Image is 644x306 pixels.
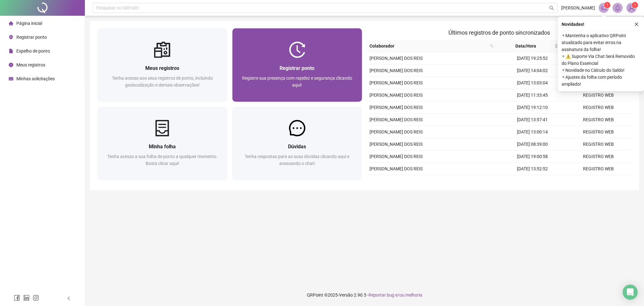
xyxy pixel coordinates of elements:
span: 1 [606,3,608,7]
div: Open Intercom Messenger [623,285,638,300]
span: Tenha respostas para as suas dúvidas clicando aqui e acessando o chat! [245,154,349,166]
td: REGISTRO WEB [565,114,631,126]
td: REGISTRO WEB [565,89,631,101]
span: ⚬ Novidade no Cálculo do Saldo! [562,67,640,74]
a: Registrar pontoRegistre sua presença com rapidez e segurança clicando aqui! [232,28,362,102]
span: Dúvidas [288,144,306,150]
span: environment [9,35,13,39]
span: [PERSON_NAME] DOS REIS [369,105,423,110]
td: [DATE] 14:04:02 [499,65,565,77]
span: ⚬ Mantenha o aplicativo QRPoint atualizado para evitar erros na assinatura da folha! [562,32,640,53]
span: Colaborador [369,42,487,49]
span: Registre sua presença com rapidez e segurança clicando aqui! [242,76,352,88]
span: Últimos registros de ponto sincronizados [448,29,550,36]
td: REGISTRO WEB [565,150,631,163]
td: [DATE] 19:12:10 [499,101,565,114]
span: close [634,22,639,26]
span: ⚬ Ajustes da folha com período ampliado! [562,74,640,88]
span: Meus registros [16,62,45,67]
span: search [490,44,494,48]
span: bell [615,5,620,11]
span: [PERSON_NAME] DOS REIS [369,93,423,98]
td: REGISTRO WEB [565,138,631,150]
img: 83332 [627,3,636,13]
span: [PERSON_NAME] DOS REIS [369,68,423,73]
span: [PERSON_NAME] DOS REIS [369,56,423,61]
a: DúvidasTenha respostas para as suas dúvidas clicando aqui e acessando o chat! [232,107,362,180]
td: [DATE] 19:00:58 [499,150,565,163]
footer: QRPoint © 2025 - 2.90.5 - [85,284,644,306]
span: left [67,296,71,301]
span: Reportar bug e/ou melhoria [369,292,422,297]
span: [PERSON_NAME] DOS REIS [369,142,423,147]
span: Novidades ! [562,21,584,28]
span: notification [601,5,607,11]
td: REGISTRO WEB [565,101,631,114]
span: Espelho de ponto [16,48,50,54]
td: [DATE] 13:01:39 [499,175,565,187]
span: Data/Hora [499,42,553,49]
span: Minhas solicitações [16,76,55,81]
span: instagram [33,295,39,301]
sup: 1 [604,2,610,8]
span: Meus registros [145,65,179,71]
td: REGISTRO WEB [565,126,631,138]
span: ⚬ ⚠️ Suporte Via Chat Será Removido do Plano Essencial [562,53,640,67]
span: home [9,21,13,25]
span: Tenha acesso a sua folha de ponto a qualquer momento. Basta clicar aqui! [107,154,218,166]
span: [PERSON_NAME] DOS REIS [369,166,423,171]
span: [PERSON_NAME] [561,4,595,11]
span: Página inicial [16,21,42,26]
span: file [9,49,13,53]
td: [DATE] 13:52:52 [499,163,565,175]
td: [DATE] 19:25:52 [499,52,565,65]
span: Versão [339,292,353,297]
td: [DATE] 13:00:14 [499,126,565,138]
td: [DATE] 13:57:41 [499,114,565,126]
a: Meus registrosTenha acesso aos seus registros de ponto, incluindo geolocalização e demais observa... [97,28,227,102]
span: [PERSON_NAME] DOS REIS [369,154,423,159]
span: Minha folha [149,144,176,150]
span: search [549,6,554,10]
td: [DATE] 11:33:45 [499,89,565,101]
span: search [489,41,495,51]
span: Tenha acesso aos seus registros de ponto, incluindo geolocalização e demais observações! [112,76,213,88]
a: Minha folhaTenha acesso a sua folha de ponto a qualquer momento. Basta clicar aqui! [97,107,227,180]
th: Data/Hora [496,40,561,52]
td: [DATE] 13:03:04 [499,77,565,89]
td: REGISTRO WEB [565,163,631,175]
td: REGISTRO WEB [565,175,631,187]
span: [PERSON_NAME] DOS REIS [369,117,423,122]
span: [PERSON_NAME] DOS REIS [369,129,423,134]
span: 1 [634,3,636,7]
span: schedule [9,76,13,81]
span: linkedin [23,295,30,301]
span: Registrar ponto [280,65,314,71]
span: facebook [14,295,20,301]
span: [PERSON_NAME] DOS REIS [369,80,423,85]
sup: Atualize o seu contato no menu Meus Dados [632,2,638,8]
span: Registrar ponto [16,35,47,40]
span: clock-circle [9,63,13,67]
td: [DATE] 08:39:00 [499,138,565,150]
